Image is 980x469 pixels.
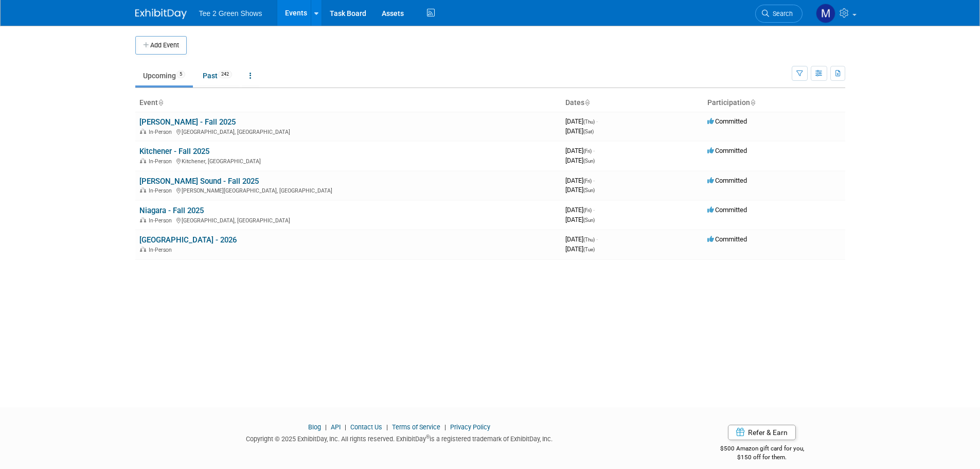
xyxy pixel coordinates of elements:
div: $150 off for them. [679,453,845,462]
span: Committed [707,177,747,184]
span: - [593,147,595,154]
span: Search [769,10,793,18]
span: - [593,177,595,184]
span: - [596,117,598,125]
span: | [342,423,349,431]
img: In-Person Event [140,247,146,252]
span: Tee 2 Green Shows [199,9,262,18]
a: Kitchener - Fall 2025 [139,147,209,156]
span: [DATE] [565,117,598,125]
span: Committed [707,235,747,243]
span: (Thu) [583,237,595,242]
span: [DATE] [565,235,598,243]
a: Blog [308,423,321,431]
span: | [442,423,449,431]
a: [GEOGRAPHIC_DATA] - 2026 [139,235,237,245]
a: Terms of Service [392,423,440,431]
span: [DATE] [565,147,595,154]
span: Committed [707,117,747,125]
a: Upcoming5 [135,66,193,85]
sup: ® [426,434,430,440]
span: 242 [218,71,232,78]
a: [PERSON_NAME] - Fall 2025 [139,117,236,127]
a: Sort by Participation Type [750,98,755,107]
span: In-Person [149,129,175,135]
a: API [331,423,341,431]
span: - [593,206,595,214]
span: | [323,423,329,431]
span: (Fri) [583,148,592,154]
div: $500 Amazon gift card for you, [679,438,845,461]
span: 5 [176,71,185,78]
span: [DATE] [565,245,595,253]
a: Privacy Policy [450,423,490,431]
span: | [384,423,390,431]
span: [DATE] [565,216,595,223]
span: (Tue) [583,247,595,252]
div: Kitchener, [GEOGRAPHIC_DATA] [139,157,557,165]
span: [DATE] [565,177,595,184]
span: In-Person [149,187,175,194]
img: In-Person Event [140,187,146,193]
img: Michael Kruger [816,4,835,23]
span: In-Person [149,247,175,253]
span: In-Person [149,217,175,224]
span: Committed [707,206,747,214]
a: Contact Us [350,423,382,431]
span: Committed [707,147,747,154]
span: (Sun) [583,187,595,193]
a: Sort by Start Date [584,98,590,107]
img: ExhibitDay [135,9,187,19]
span: - [596,235,598,243]
span: [DATE] [565,157,595,164]
a: Search [755,5,803,23]
th: Participation [703,94,845,112]
span: (Sun) [583,217,595,223]
span: In-Person [149,158,175,165]
button: Add Event [135,36,187,55]
span: [DATE] [565,127,594,135]
a: Past242 [195,66,240,85]
img: In-Person Event [140,158,146,163]
th: Event [135,94,561,112]
span: (Sun) [583,158,595,164]
span: (Fri) [583,207,592,213]
span: [DATE] [565,186,595,194]
span: (Fri) [583,178,592,184]
a: [PERSON_NAME] Sound - Fall 2025 [139,177,259,186]
img: In-Person Event [140,129,146,134]
div: [PERSON_NAME][GEOGRAPHIC_DATA], [GEOGRAPHIC_DATA] [139,186,557,194]
a: Niagara - Fall 2025 [139,206,204,215]
a: Refer & Earn [728,425,796,440]
span: [DATE] [565,206,595,214]
div: Copyright © 2025 ExhibitDay, Inc. All rights reserved. ExhibitDay is a registered trademark of Ex... [135,432,664,444]
a: Sort by Event Name [158,98,163,107]
div: [GEOGRAPHIC_DATA], [GEOGRAPHIC_DATA] [139,127,557,135]
th: Dates [561,94,703,112]
span: (Sat) [583,129,594,134]
span: (Thu) [583,119,595,125]
img: In-Person Event [140,217,146,222]
div: [GEOGRAPHIC_DATA], [GEOGRAPHIC_DATA] [139,216,557,224]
